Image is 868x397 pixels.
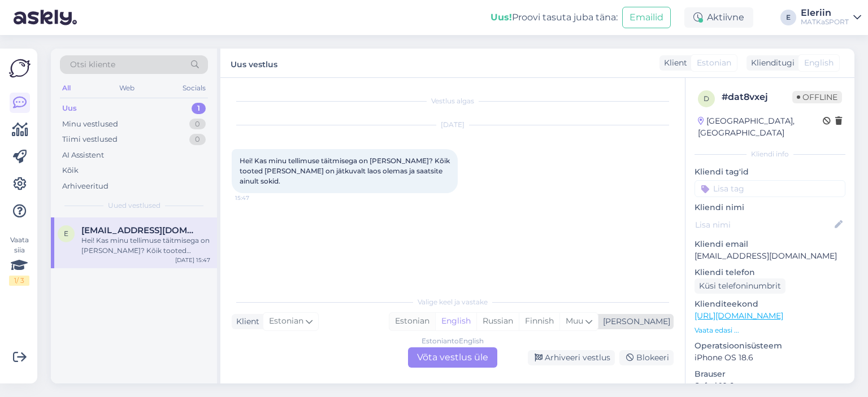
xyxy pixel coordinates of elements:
div: MATKaSPORT [801,18,849,27]
span: Estonian [697,57,731,69]
p: Kliendi nimi [695,202,845,213]
div: Klient [232,316,259,328]
div: Estonian [389,313,435,330]
p: Kliendi email [695,238,845,250]
div: Klienditugi [747,57,795,69]
input: Lisa nimi [695,219,832,231]
span: 15:47 [235,194,277,202]
span: Offline [792,91,842,103]
div: Minu vestlused [62,119,118,130]
span: Estonian [269,315,303,328]
span: Muu [566,316,583,326]
div: Socials [180,81,208,95]
div: Russian [476,313,519,330]
div: E [780,10,796,25]
div: English [435,313,476,330]
div: 0 [189,119,206,130]
div: 1 [192,103,206,114]
b: Uus! [491,12,512,23]
p: [EMAIL_ADDRESS][DOMAIN_NAME] [695,250,845,262]
div: Blokeeri [619,350,674,365]
div: Klient [659,57,687,69]
div: [DATE] [232,120,674,130]
div: [PERSON_NAME] [598,316,670,328]
p: Kliendi tag'id [695,166,845,178]
div: Web [117,81,137,95]
div: All [60,81,73,95]
p: iPhone OS 18.6 [695,352,845,364]
div: [GEOGRAPHIC_DATA], [GEOGRAPHIC_DATA] [698,115,823,139]
p: Brauser [695,368,845,380]
span: d [704,94,709,103]
div: Aktiivne [684,7,753,28]
div: Finnish [519,313,559,330]
span: English [804,57,834,69]
div: Vestlus algas [232,96,674,106]
p: Safari 18.6 [695,380,845,392]
a: EleriinMATKaSPORT [801,8,861,27]
div: Valige keel ja vastake [232,297,674,307]
span: erki.rajangu@gmail.com [81,225,199,235]
a: [URL][DOMAIN_NAME] [695,311,783,321]
button: Emailid [622,7,671,28]
input: Lisa tag [695,180,845,197]
div: 0 [189,134,206,145]
div: # dat8vxej [722,90,792,104]
div: Eleriin [801,8,849,18]
div: [DATE] 15:47 [175,256,210,264]
div: Proovi tasuta juba täna: [491,11,618,24]
span: Uued vestlused [108,200,160,211]
div: AI Assistent [62,150,104,161]
div: Arhiveeri vestlus [528,350,615,365]
span: e [64,229,68,238]
p: Kliendi telefon [695,267,845,278]
span: Hei! Kas minu tellimuse täitmisega on [PERSON_NAME]? Kõik tooted [PERSON_NAME] on jätkuvalt laos ... [240,156,452,185]
div: 1 / 3 [9,276,29,286]
label: Uus vestlus [231,55,277,71]
img: Askly Logo [9,58,31,79]
div: Küsi telefoninumbrit [695,278,785,294]
div: Hei! Kas minu tellimuse täitmisega on [PERSON_NAME]? Kõik tooted [PERSON_NAME] on jätkuvalt laos ... [81,235,210,256]
div: Estonian to English [422,336,484,346]
span: Otsi kliente [70,59,115,71]
div: Uus [62,103,77,114]
div: Tiimi vestlused [62,134,118,145]
div: Kõik [62,165,79,176]
div: Arhiveeritud [62,181,108,192]
div: Võta vestlus üle [408,347,497,368]
div: Kliendi info [695,149,845,159]
div: Vaata siia [9,235,29,286]
p: Klienditeekond [695,298,845,310]
p: Operatsioonisüsteem [695,340,845,352]
p: Vaata edasi ... [695,325,845,335]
